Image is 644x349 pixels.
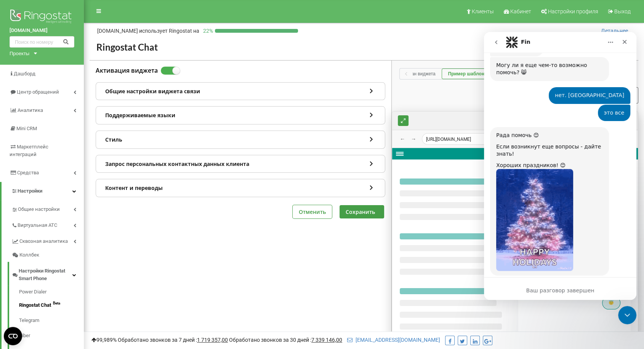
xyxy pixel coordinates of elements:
[397,69,442,79] button: Экран виджета
[96,41,631,53] h2: Ringostat Chat
[409,134,418,143] button: →
[10,144,48,157] span: Маркетплейс интеграций
[10,36,74,48] input: Поиск по номеру
[10,8,74,27] img: Ringostat logo
[139,28,199,34] span: использует Ringostat на
[2,182,84,200] a: Настройки
[19,237,68,245] span: Сквозная аналитика
[96,67,158,75] label: Активация виджета
[614,8,631,14] span: Выход
[18,206,60,213] span: Общие настройки
[601,28,628,34] span: Детальнее
[96,131,385,148] div: Стиль
[19,267,72,282] span: Настройки Ringostat Smart Phone
[412,117,632,124] div: [DOMAIN_NAME]
[17,89,59,95] span: Центр обращений
[91,337,117,343] span: 99,989%
[19,328,84,343] a: Viber
[398,134,407,143] button: ←
[18,222,57,229] span: Виртуальная АТС
[19,313,84,328] a: Telegram
[548,8,598,14] span: Настройки профиля
[293,205,332,218] button: Отменить
[18,107,43,113] span: Аналитика
[229,337,342,343] span: Обработано звонков за 30 дней :
[96,107,385,124] div: Поддерживаемые языки
[510,8,531,14] span: Кабинет
[442,69,562,79] button: Пример шаблонов клиента для начала диалога
[97,27,199,35] p: [DOMAIN_NAME]
[422,133,632,145] div: [URL][DOMAIN_NAME]
[472,8,494,14] span: Клиенты
[199,27,215,35] p: 22 %
[19,288,84,298] a: Power Dialer
[311,337,342,343] u: 7 339 146,00
[118,337,228,343] span: Обработано звонков за 7 дней :
[17,170,39,175] span: Средства
[4,327,22,345] button: Open CMP widget
[16,126,37,131] span: Mini CRM
[14,71,35,76] span: Дашборд
[340,205,384,218] button: Сохранить
[10,49,29,57] div: Проекты
[11,216,84,232] a: Виртуальная АТС
[484,32,636,300] iframe: Intercom live chat
[19,298,84,313] a: Ringostat ChatBeta
[96,83,385,100] div: Общие настройки виджета связи
[197,337,228,343] u: 1 719 357,00
[10,27,74,34] a: [DOMAIN_NAME]
[347,337,440,343] a: [EMAIL_ADDRESS][DOMAIN_NAME]
[11,232,84,248] a: Сквозная аналитика
[602,296,620,309] button: 😇
[96,155,385,173] div: Запрос персональных контактных данных клиента
[618,306,636,324] iframe: Intercom live chat
[96,179,385,197] div: Контент и переводы
[11,262,84,285] a: Настройки Ringostat Smart Phone
[19,251,39,259] span: Коллбек
[18,188,42,194] span: Настройки
[11,200,84,216] a: Общие настройки
[11,248,84,262] a: Коллбек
